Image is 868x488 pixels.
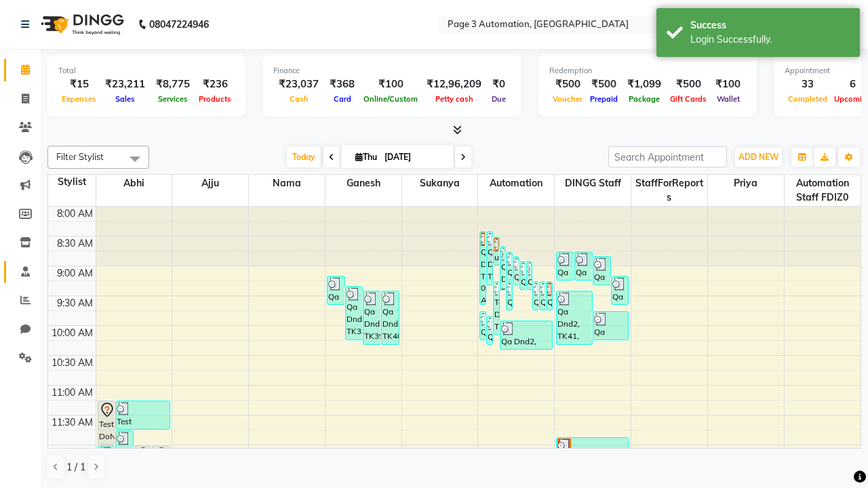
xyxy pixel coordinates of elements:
[195,77,235,92] div: ₹236
[513,257,519,285] div: Qa Dnd2, TK24, 08:50 AM-09:20 AM, Hair Cut By Expert-Men
[116,401,169,429] div: Test DoNotDelete, TK12, 11:15 AM-11:45 AM, Hair Cut By Expert-Men
[547,282,552,310] div: Qa Dnd2, TK30, 09:15 AM-09:45 AM, Hair cut Below 12 years (Boy)
[487,317,492,344] div: Qa Dnd2, TK42, 09:50 AM-10:20 AM, Hair cut Below 12 years (Boy)
[608,146,727,167] input: Search Appointment
[487,232,492,285] div: Qa Dnd2, TK23, 08:25 AM-09:20 AM, Special Hair Wash- Men
[540,282,545,310] div: Qa Dnd2, TK33, 09:15 AM-09:45 AM, Hair cut Below 12 years (Boy)
[325,175,401,192] span: Ganesh
[549,65,746,77] div: Redemption
[710,77,746,92] div: ₹100
[49,386,96,400] div: 11:00 AM
[96,175,172,192] span: Abhi
[149,5,209,43] b: 08047224946
[49,415,96,430] div: 11:30 AM
[56,151,104,162] span: Filter Stylist
[500,247,506,289] div: Qa Dnd2, TK27, 08:40 AM-09:25 AM, Hair Cut-Men
[557,252,574,280] div: Qa Dnd2, TK20, 08:45 AM-09:15 AM, Hair Cut By Expert-Men
[631,175,707,206] span: StaffForReports
[480,232,486,304] div: Qa Dnd2, TK18, 08:25 AM-09:40 AM, Hair Cut By Expert-Men,Hair Cut-Men
[380,147,448,167] input: 2025-09-04
[49,356,96,370] div: 10:30 AM
[507,252,512,280] div: Qa Dnd2, TK19, 08:45 AM-09:15 AM, Hair cut Below 12 years (Boy)
[352,152,380,162] span: Thu
[494,237,499,265] div: undefined, TK17, 08:30 AM-09:00 AM, Hair cut Below 12 years (Boy)
[66,460,85,474] span: 1 / 1
[586,77,622,92] div: ₹500
[328,277,344,304] div: Qa Dnd2, TK28, 09:10 AM-09:40 AM, Hair cut Below 12 years (Boy)
[172,175,248,192] span: Ajju
[98,401,115,444] div: Test DoNotDelete, TK09, 11:15 AM-12:00 PM, Hair Cut-Men
[35,5,127,43] img: logo
[273,65,511,77] div: Finance
[549,77,586,92] div: ₹500
[54,266,96,281] div: 9:00 AM
[587,94,621,104] span: Prepaid
[690,18,850,33] div: Success
[593,257,610,285] div: Qa Dnd2, TK22, 08:50 AM-09:20 AM, Hair cut Below 12 years (Boy)
[708,175,784,192] span: Priya
[287,146,321,167] span: Today
[273,77,324,92] div: ₹23,037
[735,148,782,167] button: ADD NEW
[116,431,133,474] div: Test DoNotDelete, TK14, 11:45 AM-12:30 PM, Hair Cut-Men
[494,282,499,334] div: Test DoNotDelete, TK35, 09:15 AM-10:10 AM, Special Hair Wash- Men
[324,77,360,92] div: ₹368
[478,175,554,192] span: Automation
[625,94,663,104] span: Package
[622,77,667,92] div: ₹1,099
[612,277,629,304] div: Qa Dnd2, TK29, 09:10 AM-09:40 AM, Hair cut Below 12 years (Boy)
[100,77,151,92] div: ₹23,211
[557,438,628,466] div: undefined, TK34, 11:52 AM-12:22 PM, Hair Cut-Men
[593,312,629,340] div: Qa Dnd2, TK36, 09:45 AM-10:15 AM, Hair cut Below 12 years (Boy)
[487,77,511,92] div: ₹0
[557,291,592,344] div: Qa Dnd2, TK41, 09:25 AM-10:20 AM, Special Hair Wash- Men
[555,175,631,192] span: DINGG Staff
[402,175,478,192] span: Sukanya
[520,262,526,289] div: Qa Dnd2, TK25, 08:55 AM-09:25 AM, Hair Cut By Expert-Men
[500,321,552,349] div: Qa Dnd2, TK43, 09:55 AM-10:25 AM, Hair cut Below 12 years (Boy)
[54,237,96,251] div: 8:30 AM
[58,94,100,104] span: Expenses
[249,175,325,192] span: Nama
[575,252,592,280] div: Qa Dnd2, TK21, 08:45 AM-09:15 AM, Hair Cut By Expert-Men
[58,65,235,77] div: Total
[667,77,710,92] div: ₹500
[785,77,831,92] div: 33
[533,282,538,310] div: Qa Dnd2, TK32, 09:15 AM-09:45 AM, Hair cut Below 12 years (Boy)
[527,262,532,289] div: Qa Dnd2, TK26, 08:55 AM-09:25 AM, Hair Cut By Expert-Men
[58,77,100,92] div: ₹15
[360,94,421,104] span: Online/Custom
[690,33,850,47] div: Login Successfully.
[48,175,96,189] div: Stylist
[738,152,778,162] span: ADD NEW
[363,291,380,344] div: Qa Dnd2, TK39, 09:25 AM-10:20 AM, Special Hair Wash- Men
[432,94,477,104] span: Petty cash
[360,77,421,92] div: ₹100
[785,175,861,206] span: Automation Staff fDIZ0
[54,296,96,310] div: 9:30 AM
[507,282,512,310] div: Qa Dnd2, TK31, 09:15 AM-09:45 AM, Hair cut Below 12 years (Boy)
[713,94,743,104] span: Wallet
[49,326,96,340] div: 10:00 AM
[151,77,195,92] div: ₹8,775
[382,291,399,344] div: Qa Dnd2, TK40, 09:25 AM-10:20 AM, Special Hair Wash- Men
[549,94,586,104] span: Voucher
[54,207,96,221] div: 8:00 AM
[421,77,487,92] div: ₹12,96,209
[112,94,138,104] span: Sales
[667,94,710,104] span: Gift Cards
[785,94,831,104] span: Completed
[330,94,355,104] span: Card
[155,94,191,104] span: Services
[346,287,363,340] div: Qa Dnd2, TK38, 09:20 AM-10:15 AM, Special Hair Wash- Men
[286,94,312,104] span: Cash
[50,445,96,460] div: 12:00 PM
[488,94,509,104] span: Due
[195,94,235,104] span: Products
[480,312,486,340] div: Qa Dnd2, TK37, 09:45 AM-10:15 AM, Hair Cut By Expert-Men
